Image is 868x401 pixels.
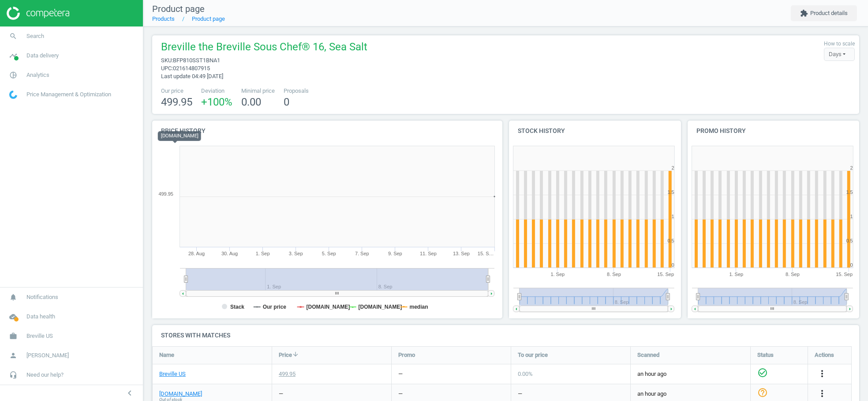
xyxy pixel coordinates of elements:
i: timeline [5,47,22,64]
span: +100 % [201,96,232,108]
tspan: [DOMAIN_NAME] [359,304,402,310]
text: 2 [850,165,853,170]
a: Product page [192,15,225,22]
h4: Stock history [509,121,681,141]
tspan: 1. Sep [256,251,270,256]
tspan: 15. S… [478,251,494,256]
span: an hour ago [637,390,744,398]
span: Data delivery [26,52,59,60]
text: 0.5 [846,238,853,243]
span: Promo [398,351,415,359]
text: 2 [672,165,674,170]
text: 499.95 [158,191,173,197]
text: 1 [672,214,674,219]
tspan: 3. Sep [289,251,303,256]
i: more_vert [817,368,827,379]
i: chevron_left [124,388,135,398]
span: Notifications [26,293,58,301]
tspan: 15. Sep [836,272,853,277]
span: Breville the Breville Sous Chef® 16, Sea Salt [161,40,367,57]
i: headset_mic [5,367,22,383]
span: Analytics [26,71,49,79]
span: 0.00 [241,96,261,108]
a: [DOMAIN_NAME] [159,390,202,398]
span: Product page [152,4,205,14]
tspan: 13. Sep [453,251,470,256]
span: upc : [161,65,173,72]
span: Scanned [637,351,659,359]
button: more_vert [817,388,827,400]
i: arrow_downward [292,351,299,358]
text: 1.5 [668,189,674,195]
span: BFP810SST1BNA1 [173,57,220,64]
tspan: 5. Sep [322,251,336,256]
div: — [279,390,283,398]
span: To our price [518,351,548,359]
span: Last update 04:49 [DATE] [161,73,223,79]
i: check_circle_outline [757,367,768,378]
div: [DOMAIN_NAME] [158,131,201,141]
span: 021614807915 [173,65,210,72]
h4: Price history [152,121,502,141]
tspan: 9. Sep [388,251,402,256]
i: work [5,328,22,344]
span: Our price [161,87,192,95]
div: — [398,390,403,398]
span: Data health [26,313,55,321]
span: 0.00 % [518,371,533,377]
span: Price [279,351,292,359]
tspan: 8. Sep [786,272,800,277]
i: more_vert [817,388,827,399]
span: Actions [815,351,834,359]
img: wGWNvw8QSZomAAAAABJRU5ErkJggg== [9,91,17,99]
tspan: Stack [230,304,244,310]
i: cloud_done [5,308,22,325]
tspan: median [410,304,428,310]
tspan: 1. Sep [729,272,743,277]
text: 1 [850,214,853,219]
span: Breville US [26,332,53,340]
text: 1.5 [846,189,853,195]
span: an hour ago [637,370,744,378]
tspan: 28. Aug [188,251,205,256]
text: 0 [850,262,853,268]
i: help_outline [757,387,768,398]
span: 0 [284,96,289,108]
span: Name [159,351,174,359]
i: extension [800,9,808,17]
span: Search [26,32,44,40]
tspan: 7. Sep [355,251,369,256]
a: Breville US [159,370,186,378]
i: search [5,28,22,45]
text: 0.5 [668,238,674,243]
i: notifications [5,289,22,306]
tspan: 1. Sep [550,272,565,277]
div: — [518,390,522,398]
div: 499.95 [279,370,296,378]
tspan: [DOMAIN_NAME] [307,304,350,310]
text: 0 [672,262,674,268]
button: extensionProduct details [791,5,857,21]
span: 499.95 [161,96,192,108]
span: Need our help? [26,371,64,379]
div: — [398,370,403,378]
tspan: 15. Sep [657,272,674,277]
span: Status [757,351,774,359]
img: ajHJNr6hYgQAAAAASUVORK5CYII= [7,7,69,20]
tspan: Our price [263,304,287,310]
tspan: 11. Sep [420,251,437,256]
span: sku : [161,57,173,64]
span: Price Management & Optimization [26,91,111,98]
span: Minimal price [241,87,275,95]
a: Products [152,15,175,22]
i: person [5,347,22,364]
button: chevron_left [119,387,141,399]
h4: Stores with matches [152,325,859,346]
h4: Promo history [688,121,860,141]
span: Deviation [201,87,232,95]
label: How to scale [824,40,855,48]
button: more_vert [817,368,827,380]
div: Days [824,48,855,61]
span: Proposals [284,87,309,95]
span: [PERSON_NAME] [26,352,69,359]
